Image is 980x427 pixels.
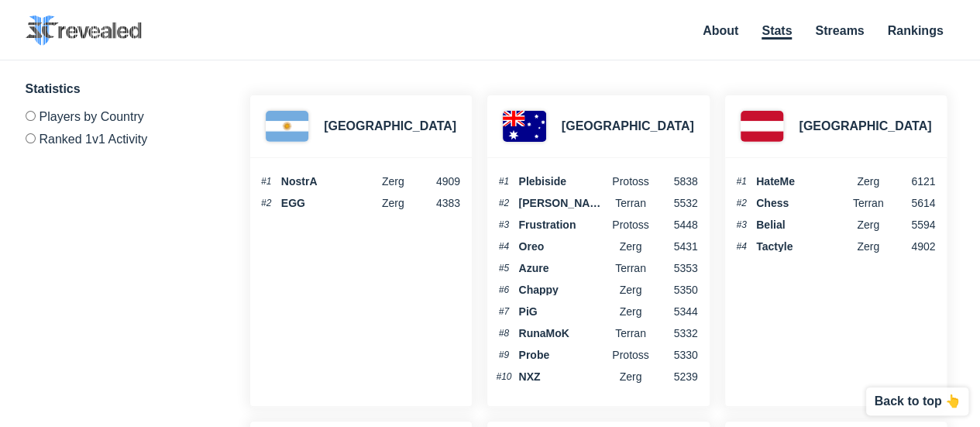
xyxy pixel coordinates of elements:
span: 4909 [415,176,460,187]
span: terran [608,198,653,208]
span: EGG [281,198,371,208]
span: Belial [756,219,846,230]
span: #2 [733,198,750,208]
span: #10 [495,372,512,381]
span: Terran [846,198,891,208]
span: Zerg [608,306,653,317]
span: Zerg [846,176,891,187]
span: 5330 [653,350,698,360]
span: #2 [495,198,512,208]
span: NostrA [281,176,371,187]
span: PiG [518,306,608,317]
span: [PERSON_NAME] [518,198,608,208]
span: 4902 [890,241,935,252]
label: Ranked 1v1 Activity [26,127,211,146]
h3: [GEOGRAPHIC_DATA] [799,117,931,136]
h3: [GEOGRAPHIC_DATA] [562,117,694,136]
span: 6121 [890,176,935,187]
span: #3 [495,220,512,229]
span: 5614 [890,198,935,208]
span: Zerg [608,371,653,382]
a: Stats [762,24,792,40]
span: 5239 [653,371,698,382]
span: Terran [608,328,653,339]
span: Frustration [518,219,608,230]
span: #1 [495,177,512,186]
span: 5838 [653,176,698,187]
span: #4 [733,242,750,251]
span: 5532 [653,198,698,208]
span: Zerg [846,241,891,252]
h3: [GEOGRAPHIC_DATA] [324,117,456,136]
span: RunaMoK [518,328,608,339]
span: Oreo [518,241,608,252]
a: About [703,24,738,37]
span: #7 [495,307,512,316]
span: 5353 [653,263,698,274]
span: #4 [495,242,512,251]
span: #1 [733,177,750,186]
span: Zerg [370,198,415,208]
span: Zerg [846,219,891,230]
span: Zerg [370,176,415,187]
input: Ranked 1v1 Activity [26,133,36,143]
span: Zerg [608,284,653,295]
span: Protoss [608,350,653,360]
span: Chappy [518,284,608,295]
span: Azure [518,263,608,274]
span: Tactyle [756,241,846,252]
span: #1 [258,177,275,186]
span: 4383 [415,198,460,208]
span: #9 [495,350,512,360]
span: #2 [258,198,275,208]
span: #3 [733,220,750,229]
span: Chess [756,198,846,208]
h3: Statistics [26,80,211,98]
a: Rankings [887,24,943,37]
span: #8 [495,329,512,338]
span: #6 [495,285,512,294]
span: 5344 [653,306,698,317]
p: Back to top 👆 [874,395,961,408]
span: HateMe [756,176,846,187]
label: Players by Country [26,111,211,127]
span: Zerg [608,241,653,252]
span: Protoss [608,219,653,230]
span: 5332 [653,328,698,339]
a: Streams [815,24,864,37]
span: 5431 [653,241,698,252]
span: Terran [608,263,653,274]
span: Probe [518,350,608,360]
span: Protoss [608,176,653,187]
span: 5350 [653,284,698,295]
span: NXZ [518,371,608,382]
span: 5448 [653,219,698,230]
img: SC2 Revealed [26,15,142,46]
span: 5594 [890,219,935,230]
input: Players by Country [26,111,36,121]
span: #5 [495,263,512,273]
span: Plebiside [518,176,608,187]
